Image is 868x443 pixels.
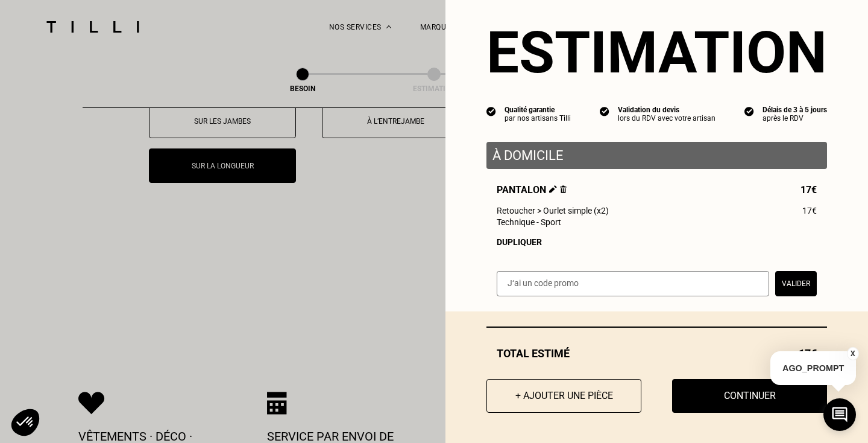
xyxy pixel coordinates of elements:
span: Technique - Sport [497,217,561,227]
p: AGO_PROMPT [770,351,856,385]
button: X [847,347,859,360]
img: icon list info [600,106,609,116]
img: Supprimer [560,185,567,193]
p: À domicile [492,148,821,163]
div: Qualité garantie [505,106,571,114]
span: Retoucher > Ourlet simple (x2) [497,206,609,215]
section: Estimation [486,19,827,86]
span: Pantalon [497,184,567,196]
div: lors du RDV avec votre artisan [618,114,715,123]
img: icon list info [744,106,754,116]
div: Total estimé [486,347,827,360]
div: Dupliquer [497,237,817,247]
span: 17€ [802,206,817,215]
span: 17€ [800,184,817,196]
img: Éditer [549,185,557,193]
button: Continuer [672,379,827,413]
button: Valider [775,271,817,296]
input: J‘ai un code promo [497,271,769,296]
button: + Ajouter une pièce [486,379,641,413]
img: icon list info [486,106,496,116]
div: Délais de 3 à 5 jours [763,106,827,114]
div: par nos artisans Tilli [505,114,571,123]
div: après le RDV [763,114,827,123]
div: Validation du devis [618,106,715,114]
